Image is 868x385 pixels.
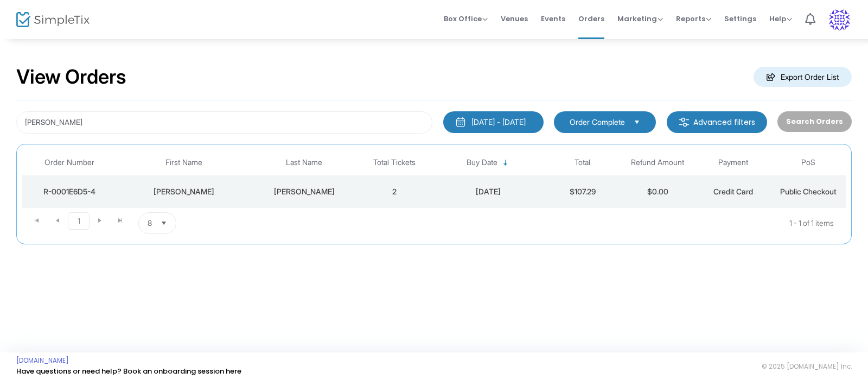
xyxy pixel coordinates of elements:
div: R-0001E6D5-4 [25,186,113,197]
span: Credit Card [713,187,753,196]
span: Page 1 [68,212,90,230]
div: 9/5/2025 [435,186,542,197]
button: [DATE] - [DATE] [443,111,544,133]
span: PoS [801,158,815,167]
div: [DATE] - [DATE] [471,117,526,128]
button: Select [156,213,171,233]
img: monthly [455,117,466,128]
span: Public Checkout [780,187,837,196]
button: Select [629,116,644,128]
div: Kathleen [119,186,249,197]
input: Search by name, email, phone, order number, ip address, or last 4 digits of card [16,111,432,134]
span: Events [541,5,565,33]
m-button: Advanced filters [667,111,767,133]
kendo-pager-info: 1 - 1 of 1 items [284,212,834,234]
m-button: Export Order List [754,67,852,87]
div: Data table [22,150,846,208]
th: Refund Amount [620,150,695,175]
a: Have questions or need help? Book an onboarding session here [16,366,241,376]
img: filter [679,117,690,128]
span: 8 [148,218,152,229]
span: First Name [165,158,202,167]
span: Order Number [44,158,94,167]
th: Total Tickets [357,150,432,175]
th: Total [545,150,620,175]
td: 2 [357,175,432,208]
span: © 2025 [DOMAIN_NAME] Inc. [762,362,852,371]
td: $0.00 [620,175,695,208]
span: Venues [501,5,528,33]
span: Box Office [444,14,488,24]
span: Buy Date [467,158,497,167]
a: [DOMAIN_NAME] [16,356,69,365]
span: Marketing [617,14,663,24]
span: Last Name [286,158,322,167]
div: Gaines [254,186,354,197]
span: Orders [578,5,604,33]
span: Help [769,14,792,24]
span: Order Complete [570,117,625,128]
span: Settings [724,5,756,33]
span: Reports [676,14,711,24]
span: Payment [718,158,748,167]
h2: View Orders [16,65,126,89]
td: $107.29 [545,175,620,208]
span: Sortable [501,159,510,167]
